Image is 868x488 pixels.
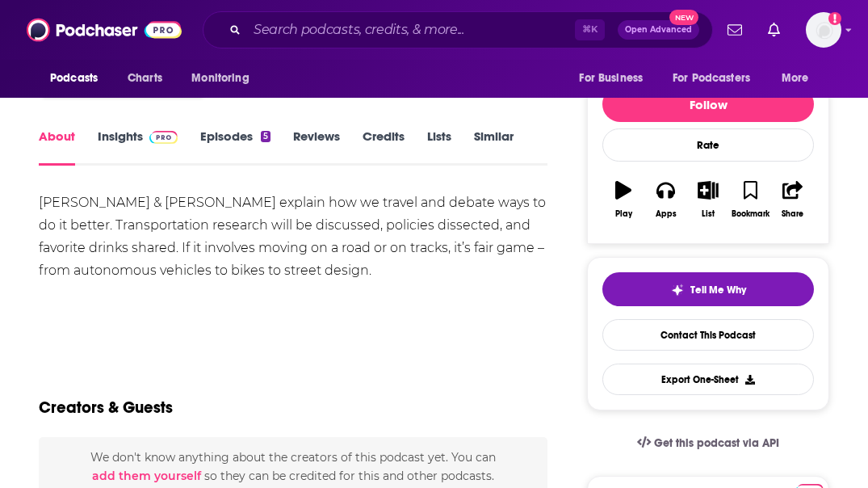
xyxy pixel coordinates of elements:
div: List [702,209,715,219]
span: New [669,10,698,25]
button: tell me why sparkleTell Me Why [602,272,814,306]
span: Tell Me Why [690,284,746,297]
a: Lists [427,128,451,166]
a: Get this podcast via API [624,423,792,463]
div: Rate [602,128,814,162]
span: Get this podcast via API [654,436,779,450]
button: add them yourself [92,469,201,482]
button: Open AdvancedNew [618,20,699,40]
a: Show notifications dropdown [721,16,748,44]
button: Export One-Sheet [602,364,814,395]
a: Similar [474,128,514,166]
button: Share [772,170,814,229]
span: Podcasts [50,67,98,90]
button: Play [602,170,644,229]
a: Charts [117,63,172,94]
img: User Profile [806,12,841,48]
div: Bookmark [732,209,769,219]
span: Open Advanced [625,26,692,34]
img: Podchaser - Follow, Share and Rate Podcasts [27,15,182,45]
img: tell me why sparkle [671,284,684,297]
span: We don't know anything about the creators of this podcast yet . You can so they can be credited f... [90,450,496,482]
span: For Business [579,67,643,90]
span: Logged in as carolinejames [806,12,841,48]
a: Reviews [293,128,340,166]
span: ⌘ K [575,19,605,40]
button: Follow [602,86,814,122]
a: Episodes5 [200,128,270,166]
a: InsightsPodchaser Pro [98,128,178,166]
button: Bookmark [729,170,771,229]
div: Share [782,209,803,219]
span: More [782,67,809,90]
button: List [687,170,729,229]
h2: Creators & Guests [39,398,173,418]
div: Play [615,209,632,219]
button: Show profile menu [806,12,841,48]
button: open menu [568,63,663,94]
svg: Add a profile image [828,12,841,25]
button: open menu [662,63,774,94]
a: Contact This Podcast [602,319,814,351]
button: open menu [180,63,270,94]
button: open menu [770,63,829,94]
a: Show notifications dropdown [761,16,786,44]
button: Apps [644,170,686,229]
span: For Podcasters [673,67,750,90]
button: open menu [39,63,119,94]
a: Credits [363,128,405,166]
span: Charts [128,67,162,90]
img: Podchaser Pro [149,131,178,144]
input: Search podcasts, credits, & more... [247,17,575,43]
div: 5 [261,131,270,142]
div: Search podcasts, credits, & more... [203,11,713,48]
a: About [39,128,75,166]
div: [PERSON_NAME] & [PERSON_NAME] explain how we travel and debate ways to do it better. Transportati... [39,191,547,282]
div: Apps [656,209,677,219]
span: Monitoring [191,67,249,90]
